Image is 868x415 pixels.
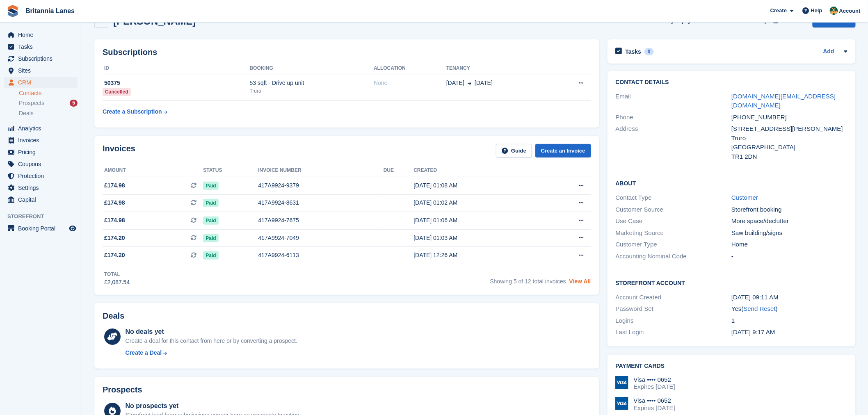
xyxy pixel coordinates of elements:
[616,293,732,302] div: Account Created
[616,124,732,161] div: Address
[258,198,384,207] div: 417A9924-8631
[18,194,67,205] span: Capital
[4,29,78,41] a: menu
[413,198,541,207] div: [DATE] 01:02 AM
[18,182,67,194] span: Settings
[811,7,822,15] span: Help
[731,205,847,214] div: Storefront booking
[446,79,464,87] span: [DATE]
[19,89,78,97] a: Contacts
[616,328,732,337] div: Last Login
[18,170,67,182] span: Protection
[413,216,541,225] div: [DATE] 01:06 AM
[203,182,218,190] span: Paid
[70,100,78,107] div: 5
[103,164,203,177] th: Amount
[615,376,628,389] img: Visa Logo
[7,5,19,17] img: stora-icon-8386f47178a22dfd0bd8f6a31ec36ba5ce8667c1dd55bd0f319d3a0aa187defe.svg
[374,62,446,75] th: Allocation
[258,234,384,242] div: 417A9924-7049
[496,144,532,157] a: Guide
[104,278,130,287] div: £2,087.54
[616,113,732,122] div: Phone
[616,193,732,203] div: Contact Type
[126,401,301,411] div: No prospects yet
[104,234,125,242] span: £174.20
[731,228,847,238] div: Saw building/signs
[203,234,218,242] span: Paid
[616,92,732,110] div: Email
[4,223,78,234] a: menu
[19,99,44,107] span: Prospects
[634,397,675,404] div: Visa •••• 0652
[616,179,847,187] h2: About
[4,158,78,170] a: menu
[644,48,654,55] div: 0
[18,65,67,76] span: Sites
[731,93,836,109] a: [DOMAIN_NAME][EMAIL_ADDRESS][DOMAIN_NAME]
[19,109,78,118] a: Deals
[19,109,34,117] span: Deals
[823,47,834,57] a: Add
[731,252,847,261] div: -
[258,216,384,225] div: 417A9924-7675
[104,271,130,278] div: Total
[258,164,384,177] th: Invoice number
[626,48,642,55] h2: Tasks
[742,305,778,312] span: ( )
[616,79,847,86] h2: Contact Details
[4,53,78,64] a: menu
[490,278,566,285] span: Showing 5 of 12 total invoices
[616,252,732,261] div: Accounting Nominal Code
[203,164,258,177] th: Status
[839,7,861,15] span: Account
[615,397,628,410] img: Visa Logo
[203,199,218,207] span: Paid
[68,223,78,233] a: Preview store
[250,62,374,75] th: Booking
[731,124,847,134] div: [STREET_ADDRESS][PERSON_NAME]
[731,328,775,335] time: 2024-08-19 08:17:00 UTC
[103,311,124,321] h2: Deals
[4,65,78,76] a: menu
[126,349,297,357] a: Create a Deal
[18,223,67,234] span: Booking Portal
[7,212,82,221] span: Storefront
[103,144,135,157] h2: Invoices
[103,79,250,87] div: 50375
[770,7,787,15] span: Create
[18,158,67,170] span: Coupons
[413,181,541,190] div: [DATE] 01:08 AM
[731,240,847,249] div: Home
[126,327,297,337] div: No deals yet
[18,77,67,88] span: CRM
[616,278,847,287] h2: Storefront Account
[4,146,78,158] a: menu
[475,79,493,87] span: [DATE]
[103,385,142,394] h2: Prospects
[731,316,847,326] div: 1
[104,216,125,225] span: £174.98
[104,198,125,207] span: £174.98
[4,182,78,194] a: menu
[4,123,78,134] a: menu
[4,41,78,52] a: menu
[634,383,675,390] div: Expires [DATE]
[731,152,847,162] div: TR1 2DN
[616,228,732,238] div: Marketing Source
[103,88,131,96] div: Cancelled
[103,107,162,116] div: Create a Subscription
[731,134,847,143] div: Truro
[634,404,675,412] div: Expires [DATE]
[413,251,541,260] div: [DATE] 12:26 AM
[103,104,167,119] a: Create a Subscription
[18,29,67,41] span: Home
[250,87,374,95] div: Truro
[384,164,414,177] th: Due
[258,251,384,260] div: 417A9924-6113
[744,305,776,312] a: Send Reset
[103,48,591,57] h2: Subscriptions
[4,170,78,182] a: menu
[104,181,125,190] span: £174.98
[18,123,67,134] span: Analytics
